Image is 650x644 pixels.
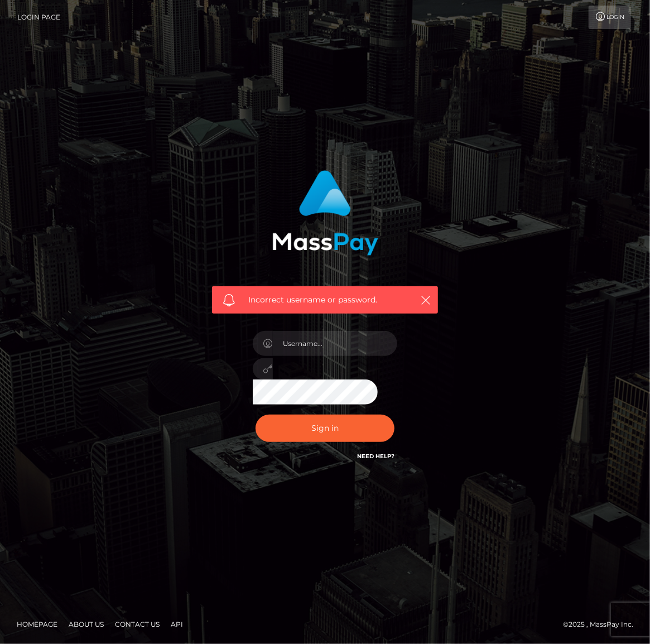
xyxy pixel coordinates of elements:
a: Login [589,6,631,29]
a: Need Help? [357,453,394,460]
input: Username... [273,331,398,356]
a: Login Page [17,6,60,29]
span: Incorrect username or password. [248,294,407,306]
button: Sign in [256,415,395,442]
a: API [166,616,187,633]
div: © 2025 , MassPay Inc. [563,618,642,631]
a: Homepage [12,616,62,633]
a: About Us [64,616,108,633]
a: Contact Us [110,616,164,633]
img: MassPay Login [272,170,378,256]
